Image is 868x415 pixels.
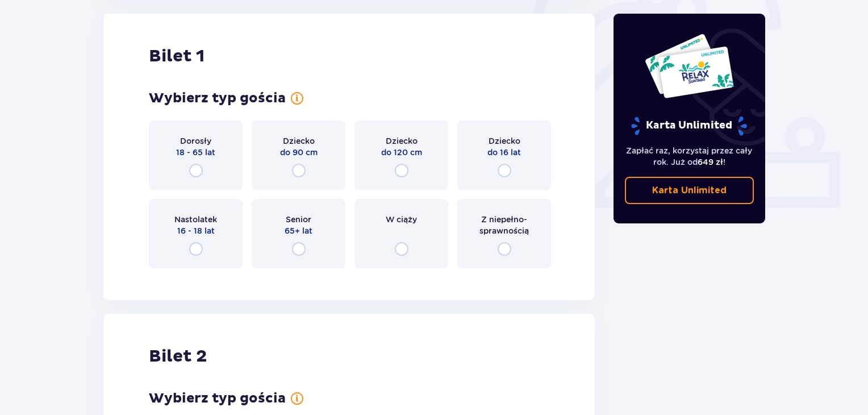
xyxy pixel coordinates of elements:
span: 649 zł [698,157,723,167]
span: 16 - 18 lat [177,225,215,236]
p: Karta Unlimited [652,184,727,197]
h2: Bilet 2 [149,346,207,367]
span: 65+ lat [285,225,312,236]
span: Nastolatek [174,214,217,225]
p: Karta Unlimited [630,116,748,136]
a: Karta Unlimited [625,177,754,204]
span: 18 - 65 lat [176,147,215,158]
h3: Wybierz typ gościa [149,390,286,407]
span: Dziecko [283,135,315,147]
span: Dorosły [180,135,211,147]
p: Zapłać raz, korzystaj przez cały rok. Już od ! [625,145,754,168]
h2: Bilet 1 [149,45,205,67]
span: do 120 cm [381,147,422,158]
h3: Wybierz typ gościa [149,90,286,107]
span: Dziecko [386,135,418,147]
span: Senior [286,214,311,225]
span: do 16 lat [487,147,521,158]
span: W ciąży [386,214,417,225]
img: Dwie karty całoroczne do Suntago z napisem 'UNLIMITED RELAX', na białym tle z tropikalnymi liśćmi... [644,33,735,99]
span: Z niepełno­sprawnością [468,214,541,236]
span: do 90 cm [280,147,318,158]
span: Dziecko [489,135,520,147]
